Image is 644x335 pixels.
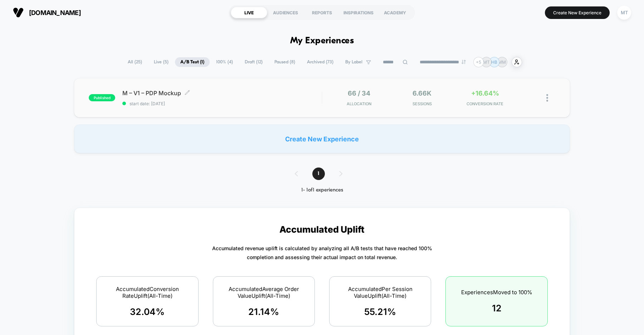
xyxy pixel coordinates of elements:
[348,89,370,97] span: 66 / 34
[13,7,24,18] img: Visually logo
[617,6,631,20] div: MT
[364,306,396,317] span: 55.21 %
[304,7,340,18] div: REPORTS
[106,286,189,299] span: Accumulated Conversion Rate Uplift (All-Time)
[148,57,174,67] span: Live ( 5 )
[471,89,499,97] span: +16.64%
[74,125,570,153] div: Create New Experience
[340,7,377,18] div: INSPIRATIONS
[231,7,267,18] div: LIVE
[483,59,490,65] p: MT
[473,57,484,67] div: + 5
[288,187,357,193] div: 1 - 1 of 1 experiences
[347,101,371,106] span: Allocation
[211,57,238,67] span: 100% ( 4 )
[338,286,422,299] span: Accumulated Per Session Value Uplift (All-Time)
[498,59,506,65] p: MM
[345,59,362,65] span: By Label
[89,94,115,101] span: published
[461,289,532,296] span: Experiences Moved to 100%
[239,57,268,67] span: Draft ( 12 )
[122,101,322,106] span: start date: [DATE]
[545,6,610,19] button: Create New Experience
[212,244,432,262] p: Accumulated revenue uplift is calculated by analyzing all A/B tests that have reached 100% comple...
[492,303,502,314] span: 12
[413,89,431,97] span: 6.66k
[248,306,279,317] span: 21.14 %
[392,101,452,106] span: Sessions
[222,286,306,299] span: Accumulated Average Order Value Uplift (All-Time)
[290,36,354,46] h1: My Experiences
[455,101,515,106] span: CONVERSION RATE
[269,57,301,67] span: Paused ( 8 )
[312,167,325,180] span: 1
[267,7,304,18] div: AUDIENCES
[130,306,165,317] span: 32.04 %
[615,5,633,20] button: MT
[11,7,83,18] button: [DOMAIN_NAME]
[546,94,548,102] img: close
[462,60,466,64] img: end
[302,57,339,67] span: Archived ( 73 )
[491,59,497,65] p: HB
[122,57,147,67] span: All ( 25 )
[175,57,210,67] span: A/B Test ( 1 )
[377,7,413,18] div: ACADEMY
[122,89,322,97] span: M – V1 – PDP Mockup
[279,224,365,235] p: Accumulated Uplift
[29,9,81,16] span: [DOMAIN_NAME]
